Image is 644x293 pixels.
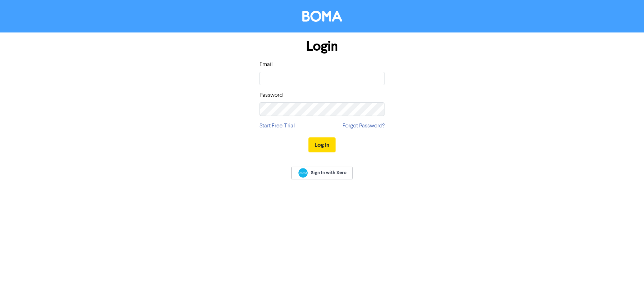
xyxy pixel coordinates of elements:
[291,167,353,179] a: Sign In with Xero
[342,122,384,130] a: Forgot Password?
[308,137,336,152] button: Log In
[260,60,273,69] label: Email
[260,91,283,100] label: Password
[311,170,347,176] span: Sign In with Xero
[260,38,384,55] h1: Login
[302,11,342,22] img: BOMA Logo
[260,122,295,130] a: Start Free Trial
[298,168,308,178] img: Xero logo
